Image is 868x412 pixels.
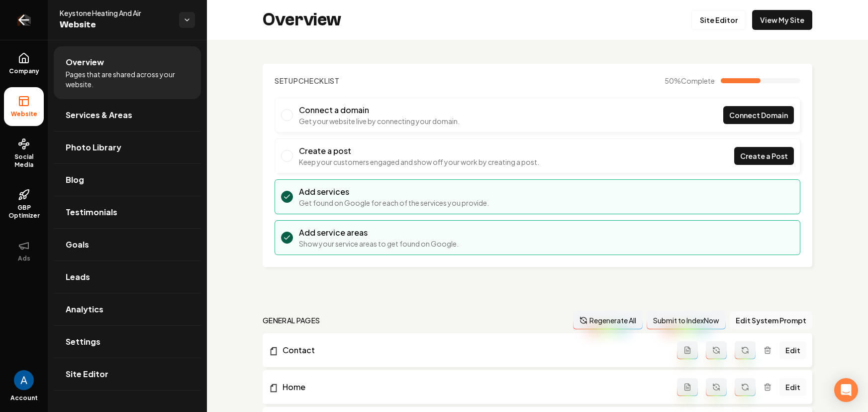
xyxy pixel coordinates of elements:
span: Photo Library [66,141,121,153]
button: Regenerate All [573,311,643,329]
a: GBP Optimizer [4,181,44,228]
span: Complete [681,76,715,85]
a: Leads [54,261,201,293]
a: Create a Post [734,147,794,165]
span: Services & Areas [66,109,132,121]
button: Ads [4,232,44,271]
span: 50 % [665,76,715,86]
p: Keep your customers engaged and show off your work by creating a post. [299,157,539,167]
a: Social Media [4,130,44,177]
span: Keystone Heating And Air [60,8,171,18]
a: Home [269,381,677,393]
span: Analytics [66,303,103,315]
span: Testimonials [66,206,117,218]
span: Setup [275,76,298,85]
span: Pages that are shared across your website. [66,69,189,89]
h2: Overview [263,10,341,30]
button: Add admin page prompt [677,341,698,359]
span: Ads [14,255,34,263]
a: Site Editor [54,358,201,390]
a: Analytics [54,293,201,325]
a: Goals [54,229,201,261]
a: Blog [54,164,201,196]
h2: Checklist [275,76,340,86]
a: Contact [269,344,677,356]
a: Site Editor [691,10,746,30]
span: Website [60,18,171,32]
a: Edit [779,378,806,396]
span: Connect Domain [729,110,788,121]
span: GBP Optimizer [4,204,44,220]
p: Get your website live by connecting your domain. [299,116,460,126]
button: Edit System Prompt [730,311,812,329]
span: Leads [66,271,90,283]
p: Show your service areas to get found on Google. [299,239,459,249]
h3: Add service areas [299,227,459,239]
a: Settings [54,326,201,358]
h3: Add services [299,186,489,198]
span: Overview [66,56,104,68]
div: Open Intercom Messenger [834,378,858,402]
a: Edit [779,341,806,359]
h3: Connect a domain [299,104,460,116]
span: Site Editor [66,368,108,380]
h3: Create a post [299,145,539,157]
span: Blog [66,174,84,186]
button: Add admin page prompt [677,378,698,396]
a: Services & Areas [54,99,201,131]
span: Account [10,394,38,402]
a: Company [4,44,44,83]
span: Website [7,110,41,118]
span: Settings [66,336,100,348]
p: Get found on Google for each of the services you provide. [299,198,489,208]
a: View My Site [752,10,812,30]
a: Photo Library [54,132,201,163]
h2: general pages [263,315,320,325]
button: Submit to IndexNow [647,311,726,329]
span: Create a Post [740,151,788,161]
a: Connect Domain [723,106,794,124]
span: Goals [66,239,89,251]
a: Testimonials [54,196,201,228]
span: Social Media [4,153,44,169]
button: Open user button [14,370,34,390]
img: Andrew Magana [14,370,34,390]
span: Company [5,67,43,75]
